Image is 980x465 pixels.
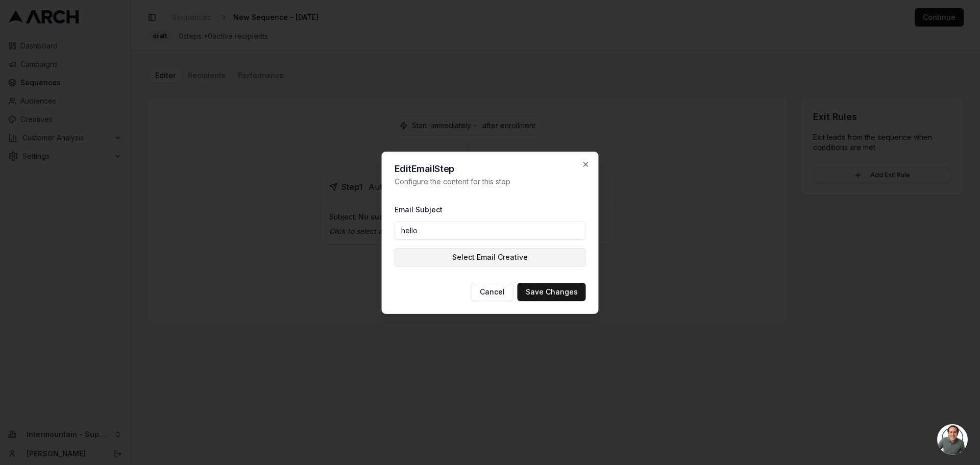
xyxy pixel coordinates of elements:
button: Select Email Creative [395,248,586,266]
h2: Edit Email Step [395,164,586,174]
input: Enter email subject line [395,222,586,240]
p: Configure the content for this step [395,177,586,187]
button: Cancel [471,283,513,301]
button: Save Changes [518,283,586,301]
label: Email Subject [395,205,443,214]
